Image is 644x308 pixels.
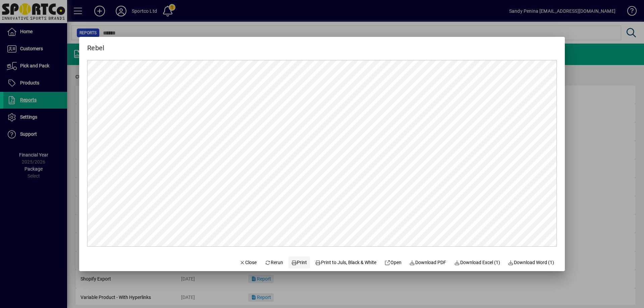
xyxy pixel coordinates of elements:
span: Rerun [265,259,283,266]
span: Print to Juls, Black & White [315,259,377,266]
span: Download Excel (1) [454,259,500,266]
button: Close [237,256,260,268]
button: Print [288,256,310,268]
span: Close [239,259,257,266]
button: Download Excel (1) [451,256,503,268]
button: Print to Juls, Black & White [313,256,379,268]
span: Open [384,259,401,266]
a: Download PDF [407,256,449,268]
a: Open [382,256,404,268]
h2: Rebel [79,37,112,53]
span: Download Word (1) [508,259,554,266]
span: Download PDF [410,259,446,266]
button: Download Word (1) [505,256,557,268]
span: Print [291,259,307,266]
